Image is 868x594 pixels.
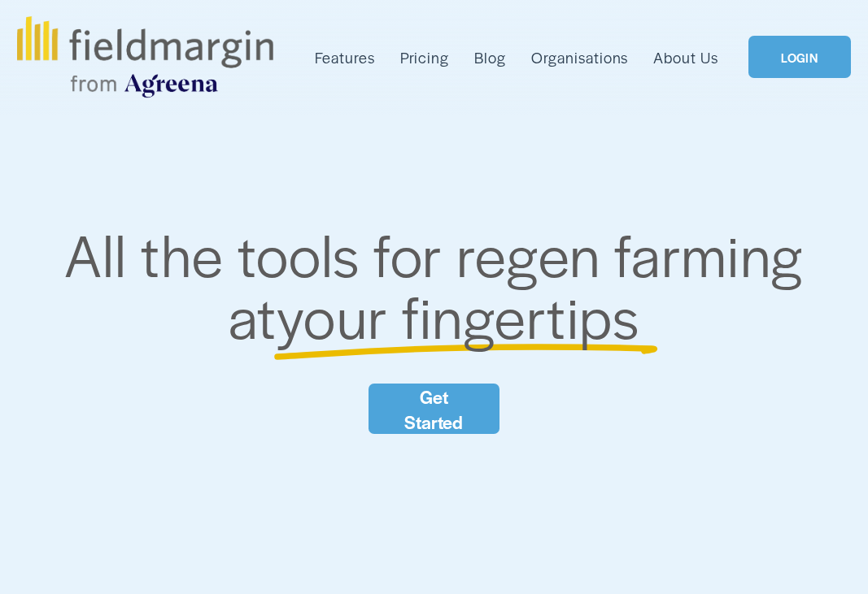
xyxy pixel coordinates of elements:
a: Blog [474,45,506,70]
a: Organisations [531,45,629,70]
a: Pricing [400,45,449,70]
a: Get Started [369,384,500,434]
span: your fingertips [277,275,639,356]
a: folder dropdown [315,45,375,70]
span: All the tools for regen farming at [64,213,803,356]
span: Features [315,46,375,68]
a: LOGIN [748,36,851,78]
a: About Us [653,45,718,70]
img: fieldmargin.com [17,16,273,98]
